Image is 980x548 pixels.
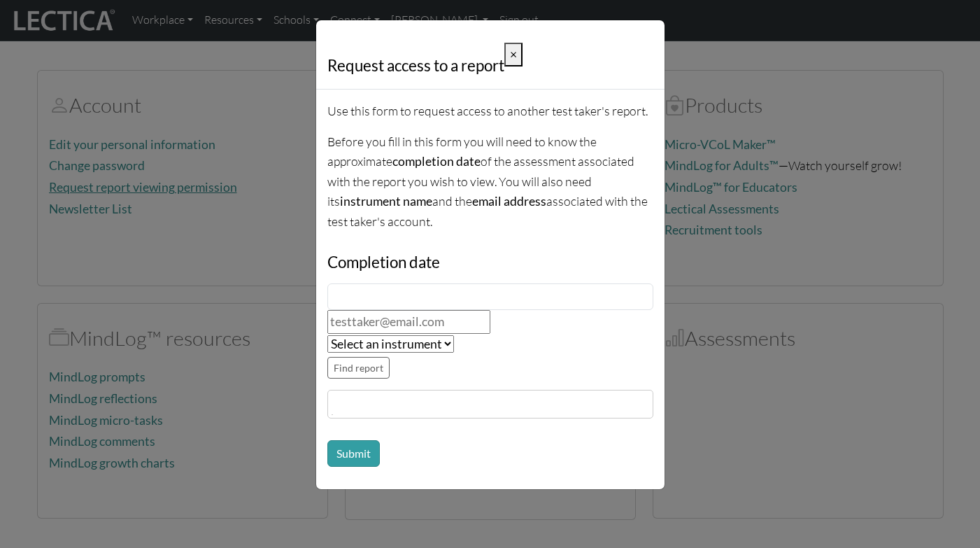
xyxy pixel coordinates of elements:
[327,101,653,120] p: Use this form to request access to another test taker's report.
[327,54,504,78] h4: Request access to a report
[327,310,490,334] input: testtaker@email.com
[392,154,481,169] strong: completion date
[327,357,390,379] button: Find report
[327,132,653,232] p: Before you fill in this form you will need to know the approximate of the assessment associated w...
[510,47,517,62] span: ×
[327,253,653,272] h4: Completion date
[504,43,523,66] button: Close
[340,194,432,209] strong: instrument name
[472,194,546,209] strong: email address
[327,440,380,467] button: Submit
